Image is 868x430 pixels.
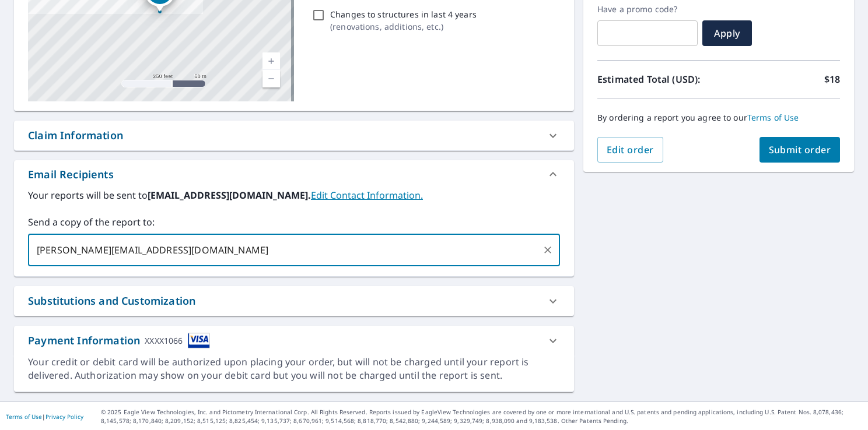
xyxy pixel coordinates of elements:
[330,20,477,33] p: ( renovations, additions, etc. )
[597,72,719,86] p: Estimated Total (USD):
[824,72,840,86] p: $18
[712,27,743,40] span: Apply
[747,112,799,123] a: Terms of Use
[702,20,752,46] button: Apply
[597,137,663,163] button: Edit order
[597,112,840,123] p: By ordering a report you agree to our
[14,286,574,316] div: Substitutions and Customization
[145,333,183,348] div: XXXX1066
[6,413,83,420] p: |
[28,215,560,229] label: Send a copy of the report to:
[6,413,42,421] a: Terms of Use
[28,128,123,143] div: Claim Information
[262,52,280,70] a: Current Level 17, Zoom In
[540,242,556,258] button: Clear
[28,188,560,202] label: Your reports will be sent to
[188,333,210,348] img: cardImage
[330,8,477,20] p: Changes to structures in last 4 years
[28,355,560,382] div: Your credit or debit card will be authorized upon placing your order, but will not be charged unt...
[597,4,698,15] label: Have a promo code?
[14,326,574,355] div: Payment InformationXXXX1066cardImage
[45,413,83,421] a: Privacy Policy
[28,167,114,182] div: Email Recipients
[607,143,654,156] span: Edit order
[14,121,574,150] div: Claim Information
[14,160,574,188] div: Email Recipients
[148,189,311,202] b: [EMAIL_ADDRESS][DOMAIN_NAME].
[28,333,210,348] div: Payment Information
[311,189,423,202] a: EditContactInfo
[28,293,195,309] div: Substitutions and Customization
[101,408,862,425] p: © 2025 Eagle View Technologies, Inc. and Pictometry International Corp. All Rights Reserved. Repo...
[759,137,841,163] button: Submit order
[769,143,831,156] span: Submit order
[262,70,280,87] a: Current Level 17, Zoom Out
